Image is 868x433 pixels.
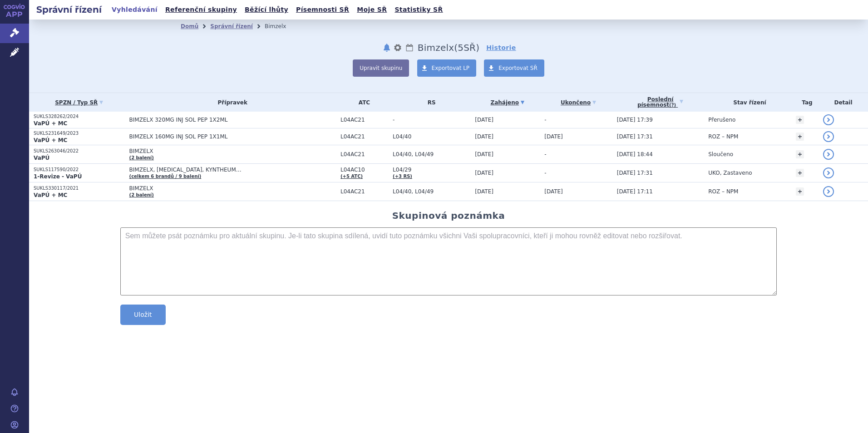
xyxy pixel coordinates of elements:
[617,117,653,123] span: [DATE] 17:39
[498,65,538,71] span: Exportovat SŘ
[34,173,82,180] strong: 1-Revize - VaPÚ
[393,42,402,53] button: nastavení
[29,3,109,16] h2: Správní řízení
[34,96,125,109] a: SPZN / Typ SŘ
[454,42,479,53] span: ( SŘ)
[340,188,388,195] span: L04AC21
[544,96,612,109] a: Ukončeno
[823,149,834,160] a: detail
[393,174,412,179] a: (+3 RS)
[340,167,388,173] span: L04AC10
[417,59,477,77] a: Exportovat LP
[393,151,470,157] span: L04/40, L04/49
[544,188,563,195] span: [DATE]
[34,113,125,120] p: SUKLS328262/2024
[823,114,834,125] a: detail
[393,167,470,173] span: L04/29
[617,133,653,140] span: [DATE] 17:31
[708,151,733,157] span: Sloučeno
[340,151,388,157] span: L04AC21
[129,174,202,179] a: (celkem 6 brandů / 9 balení)
[388,93,470,112] th: RS
[796,133,804,141] a: +
[129,133,336,140] span: BIMZELX 160MG INJ SOL PEP 1X1ML
[708,188,738,195] span: ROZ – NPM
[293,4,352,16] a: Písemnosti SŘ
[432,65,470,71] span: Exportovat LP
[340,117,388,123] span: L04AC21
[475,96,540,109] a: Zahájeno
[544,133,563,140] span: [DATE]
[708,117,735,123] span: Přerušeno
[484,59,544,77] a: Exportovat SŘ
[704,93,791,112] th: Stav řízení
[265,20,298,33] li: Bimzelx
[340,133,388,140] span: L04AC21
[669,103,676,108] abbr: (?)
[163,4,240,16] a: Referenční skupiny
[617,151,653,157] span: [DATE] 18:44
[475,170,493,176] span: [DATE]
[34,155,49,161] strong: VaPÚ
[796,150,804,158] a: +
[617,188,653,195] span: [DATE] 17:11
[34,120,67,127] strong: VaPÚ + MC
[181,23,198,30] a: Domů
[475,151,493,157] span: [DATE]
[405,42,414,53] a: Lhůty
[544,117,546,123] span: -
[796,187,804,196] a: +
[125,93,336,112] th: Přípravek
[129,148,336,154] span: BIMZELX
[34,167,125,173] p: SUKLS117590/2022
[475,188,493,195] span: [DATE]
[708,133,738,140] span: ROZ – NPM
[819,93,868,112] th: Detail
[393,188,470,195] span: L04/40, L04/49
[796,169,804,177] a: +
[353,59,409,77] button: Upravit skupinu
[544,151,546,157] span: -
[129,192,154,197] a: (2 balení)
[120,305,166,325] button: Uložit
[486,43,516,52] a: Historie
[544,170,546,176] span: -
[129,117,336,123] span: BIMZELX 320MG INJ SOL PEP 1X2ML
[392,210,505,221] h2: Skupinová poznámka
[109,4,160,16] a: Vyhledávání
[475,133,493,140] span: [DATE]
[392,4,445,16] a: Statistiky SŘ
[823,131,834,142] a: detail
[791,93,819,112] th: Tag
[242,4,291,16] a: Běžící lhůty
[393,133,470,140] span: L04/40
[34,185,125,192] p: SUKLS330117/2021
[418,42,454,53] span: Bimzelx
[475,117,493,123] span: [DATE]
[354,4,390,16] a: Moje SŘ
[34,130,125,137] p: SUKLS231649/2023
[796,116,804,124] a: +
[129,185,336,192] span: BIMZELX
[823,167,834,178] a: detail
[393,117,470,123] span: -
[708,170,752,176] span: UKO, Zastaveno
[458,42,464,53] span: 5
[34,148,125,154] p: SUKLS263046/2022
[340,174,363,179] a: (+5 ATC)
[34,137,67,143] strong: VaPÚ + MC
[34,192,67,198] strong: VaPÚ + MC
[617,93,704,112] a: Poslednípísemnost(?)
[336,93,388,112] th: ATC
[129,167,336,173] span: BIMZELX, [MEDICAL_DATA], KYNTHEUM…
[617,170,653,176] span: [DATE] 17:31
[129,155,154,160] a: (2 balení)
[823,186,834,197] a: detail
[382,42,391,53] button: notifikace
[210,23,253,30] a: Správní řízení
